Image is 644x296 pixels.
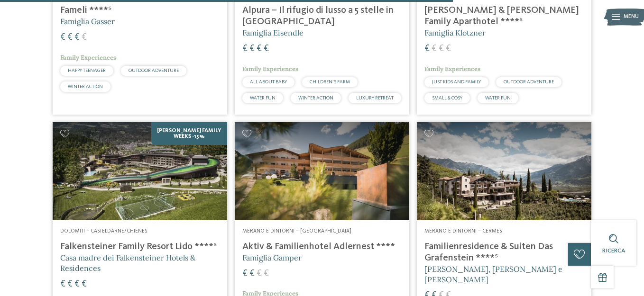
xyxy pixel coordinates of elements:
[249,44,255,54] span: €
[504,80,554,84] span: OUTDOOR ADVENTURE
[432,96,462,100] span: SMALL & COSY
[242,44,248,54] span: €
[67,279,73,289] span: €
[60,54,116,62] span: Family Experiences
[439,44,444,54] span: €
[60,241,220,252] h4: Falkensteiner Family Resort Lido ****ˢ
[424,28,486,37] span: Famiglia Klotzner
[60,279,65,289] span: €
[67,33,73,42] span: €
[424,5,584,27] h4: [PERSON_NAME] & [PERSON_NAME] Family Aparthotel ****ˢ
[82,279,87,289] span: €
[242,65,298,73] span: Family Experiences
[82,33,87,42] span: €
[424,228,502,234] span: Merano e dintorni – Cermes
[446,44,451,54] span: €
[242,28,304,37] span: Famiglia Eisendle
[242,269,248,278] span: €
[53,122,227,220] img: Cercate un hotel per famiglie? Qui troverete solo i migliori!
[129,68,179,73] span: OUTDOOR ADVENTURE
[298,96,333,100] span: WINTER ACTION
[264,269,269,278] span: €
[242,5,402,27] h4: Alpura – Il rifugio di lusso a 5 stelle in [GEOGRAPHIC_DATA]
[60,253,195,273] span: Casa madre dei Falkensteiner Hotels & Residences
[235,122,409,220] img: Aktiv & Familienhotel Adlernest ****
[257,44,262,54] span: €
[485,96,511,100] span: WATER FUN
[417,122,591,220] img: Cercate un hotel per famiglie? Qui troverete solo i migliori!
[60,228,147,234] span: Dolomiti – Casteldarne/Chienes
[242,241,402,252] h4: Aktiv & Familienhotel Adlernest ****
[250,96,276,100] span: WATER FUN
[74,33,80,42] span: €
[60,33,65,42] span: €
[424,65,480,73] span: Family Experiences
[60,17,115,26] span: Famiglia Gasser
[249,269,255,278] span: €
[264,44,269,54] span: €
[242,253,302,262] span: Famiglia Gamper
[250,80,287,84] span: ALL ABOUT BABY
[310,80,350,84] span: CHILDREN’S FARM
[74,279,80,289] span: €
[68,68,106,73] span: HAPPY TEENAGER
[242,228,351,234] span: Merano e dintorni – [GEOGRAPHIC_DATA]
[257,269,262,278] span: €
[432,80,481,84] span: JUST KIDS AND FAMILY
[424,241,584,264] h4: Familienresidence & Suiten Das Grafenstein ****ˢ
[602,248,625,254] span: Ricerca
[424,44,430,54] span: €
[68,84,103,89] span: WINTER ACTION
[432,44,437,54] span: €
[424,264,562,284] span: [PERSON_NAME], [PERSON_NAME] e [PERSON_NAME]
[356,96,394,100] span: LUXURY RETREAT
